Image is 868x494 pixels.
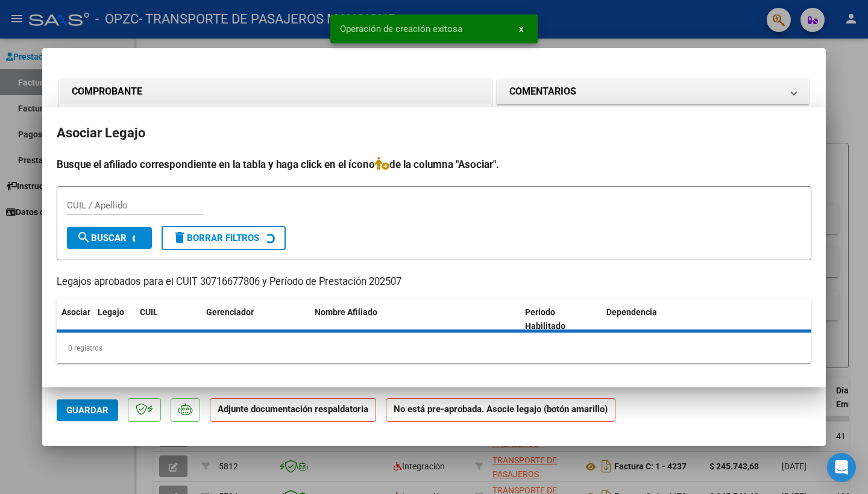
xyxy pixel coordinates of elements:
span: Legajo [98,307,124,316]
div: 0 registros [57,333,811,363]
button: Buscar [67,227,152,248]
p: Legajos aprobados para el CUIT 30716677806 y Período de Prestación 202507 [57,274,811,289]
span: Gerenciador [206,307,254,316]
span: Nombre Afiliado [315,307,377,316]
datatable-header-cell: Nombre Afiliado [310,299,520,339]
span: Asociar [61,307,90,316]
mat-icon: search [77,230,91,244]
datatable-header-cell: CUIL [135,299,201,339]
div: Open Intercom Messenger [827,453,856,482]
span: Borrar Filtros [172,232,259,243]
datatable-header-cell: Dependencia [602,299,812,339]
datatable-header-cell: Legajo [93,299,135,339]
span: CUIL [140,307,158,316]
span: Dependencia [606,307,657,316]
h4: Busque el afiliado correspondiente en la tabla y haga click en el ícono de la columna "Asociar". [57,157,811,172]
datatable-header-cell: Gerenciador [201,299,310,339]
button: Borrar Filtros [162,225,286,249]
h2: Asociar Legajo [57,122,811,145]
datatable-header-cell: Asociar [57,299,93,339]
datatable-header-cell: Periodo Habilitado [520,299,602,339]
span: Buscar [77,232,127,243]
mat-icon: delete [172,230,187,244]
span: Periodo Habilitado [525,307,565,330]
